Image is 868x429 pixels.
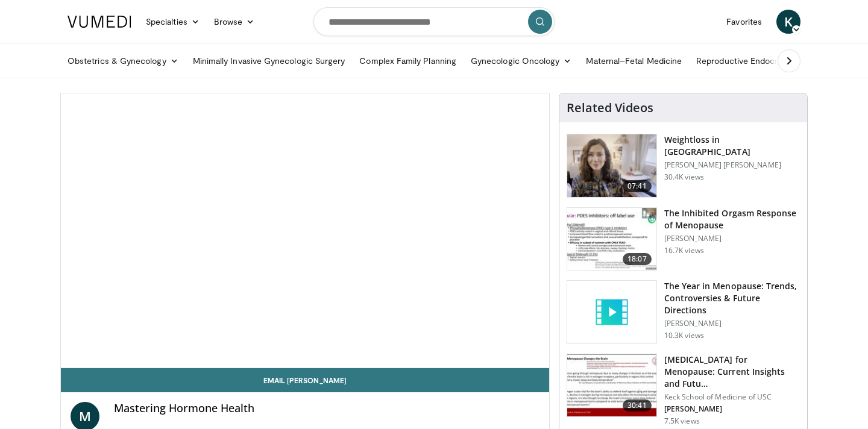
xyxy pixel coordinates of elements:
[60,49,186,73] a: Obstetrics & Gynecology
[567,280,800,344] a: The Year in Menopause: Trends, Controversies & Future Directions [PERSON_NAME] 10.3K views
[114,402,539,415] h4: Mastering Hormone Health
[664,416,700,426] p: 7.5K views
[207,10,262,34] a: Browse
[664,280,800,316] h3: The Year in Menopause: Trends, Controversies & Future Directions
[664,331,704,340] p: 10.3K views
[719,10,769,34] a: Favorites
[567,134,656,197] img: 9983fed1-7565-45be-8934-aef1103ce6e2.150x105_q85_crop-smart_upscale.jpg
[579,49,689,73] a: Maternal–Fetal Medicine
[567,208,656,271] img: 283c0f17-5e2d-42ba-a87c-168d447cdba4.150x105_q85_crop-smart_upscale.jpg
[664,319,800,328] p: [PERSON_NAME]
[567,281,656,343] img: video_placeholder_short.svg
[623,180,652,192] span: 07:41
[664,234,800,243] p: [PERSON_NAME]
[664,246,704,255] p: 16.7K views
[623,253,652,265] span: 18:07
[664,172,704,182] p: 30.4K views
[664,207,800,231] h3: The Inhibited Orgasm Response of Menopause
[567,101,653,115] h4: Related Videos
[313,7,555,36] input: Search topics, interventions
[664,354,800,390] h3: [MEDICAL_DATA] for Menopause: Current Insights and Futu…
[139,10,207,34] a: Specialties
[61,93,549,368] video-js: Video Player
[186,49,353,73] a: Minimally Invasive Gynecologic Surgery
[567,134,800,198] a: 07:41 Weightloss in [GEOGRAPHIC_DATA] [PERSON_NAME] [PERSON_NAME] 30.4K views
[623,399,652,412] span: 30:41
[664,134,800,158] h3: Weightloss in [GEOGRAPHIC_DATA]
[464,49,579,73] a: Gynecologic Oncology
[352,49,464,73] a: Complex Family Planning
[567,354,656,417] img: 47271b8a-94f4-49c8-b914-2a3d3af03a9e.150x105_q85_crop-smart_upscale.jpg
[664,392,800,402] p: Keck School of Medicine of USC
[61,368,549,392] a: Email [PERSON_NAME]
[664,404,800,414] p: [PERSON_NAME]
[567,354,800,426] a: 30:41 [MEDICAL_DATA] for Menopause: Current Insights and Futu… Keck School of Medicine of USC [PE...
[776,10,800,34] a: K
[567,207,800,271] a: 18:07 The Inhibited Orgasm Response of Menopause [PERSON_NAME] 16.7K views
[664,160,800,170] p: [PERSON_NAME] [PERSON_NAME]
[68,16,131,28] img: VuMedi Logo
